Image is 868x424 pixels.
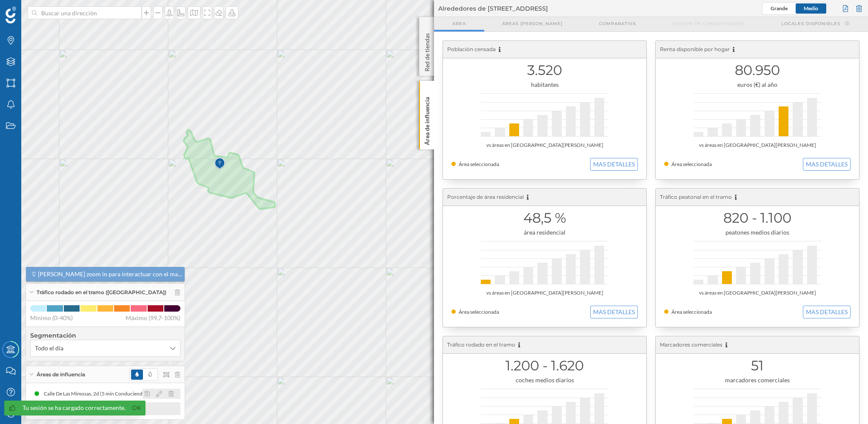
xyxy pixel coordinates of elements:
[37,289,166,296] span: Tráfico rodado en el tramo ([GEOGRAPHIC_DATA])
[590,306,638,318] button: MAS DETALLES
[803,306,851,318] button: MAS DETALLES
[38,270,184,278] span: [PERSON_NAME] zoom in para interactuar con el mapa
[214,155,225,172] img: Marker
[671,309,712,315] span: Área seleccionada
[664,80,851,89] div: euros (€) al año
[771,5,788,11] span: Grande
[781,20,840,27] span: Locales disponibles
[664,376,851,384] div: marcadores comerciales
[664,62,851,78] h1: 80.950
[451,80,638,89] div: habitantes
[664,289,851,297] div: vs áreas en [GEOGRAPHIC_DATA][PERSON_NAME]
[459,309,499,315] span: Área seleccionada
[443,41,646,58] div: Población censada
[17,6,47,14] span: Soporte
[804,5,818,11] span: Medio
[656,336,859,354] div: Marcadores comerciales
[672,20,745,27] span: Origen de consumidores
[423,30,431,72] p: Red de tiendas
[438,4,548,13] span: Alrededores de [STREET_ADDRESS]
[451,376,638,384] div: coches medios diarios
[23,404,126,412] div: Tu sesión se ha cargado correctamente.
[664,210,851,226] h1: 820 - 1.100
[656,189,859,206] div: Tráfico peatonal en el tramo
[30,314,73,322] span: Mínimo (0-40%)
[664,141,851,149] div: vs áreas en [GEOGRAPHIC_DATA][PERSON_NAME]
[664,358,851,374] h1: 51
[664,228,851,237] div: peatones medios diarios
[37,371,85,378] span: Áreas de influencia
[30,331,180,340] h4: Segmentación
[502,20,562,27] span: Áreas [PERSON_NAME]
[451,358,638,374] h1: 1.200 - 1.620
[44,390,151,398] div: Calle De Las Mimosas, 2d (5 min Conduciendo)
[130,403,143,413] a: Ok
[451,289,638,297] div: vs áreas en [GEOGRAPHIC_DATA][PERSON_NAME]
[423,94,431,145] p: Área de influencia
[452,20,466,27] span: Area
[656,41,859,58] div: Renta disponible por hogar
[459,161,499,167] span: Área seleccionada
[451,141,638,149] div: vs áreas en [GEOGRAPHIC_DATA][PERSON_NAME]
[599,20,636,27] span: Comparativa
[803,158,851,171] button: MAS DETALLES
[451,62,638,78] h1: 3.520
[6,6,16,23] img: Geoblink Logo
[443,189,646,206] div: Porcentaje de área residencial
[671,161,712,167] span: Área seleccionada
[35,344,63,352] span: Todo el día
[451,228,638,237] div: área residencial
[126,314,180,322] span: Máximo (99,7-100%)
[590,158,638,171] button: MAS DETALLES
[451,210,638,226] h1: 48,5 %
[443,336,646,354] div: Tráfico rodado en el tramo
